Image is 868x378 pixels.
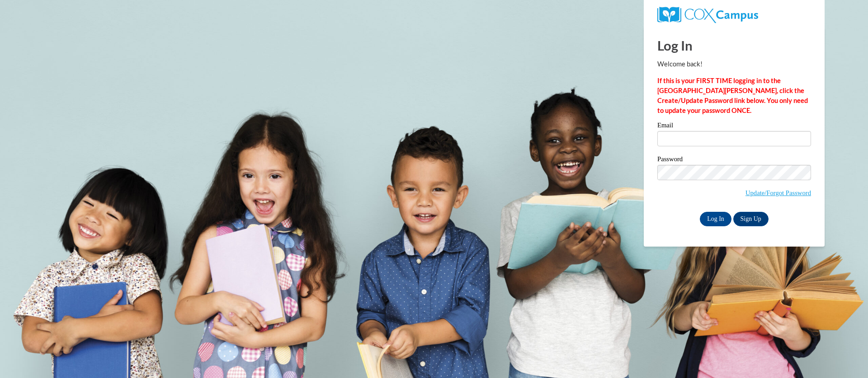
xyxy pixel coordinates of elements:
label: Email [657,122,811,131]
label: Password [657,156,811,165]
a: Update/Forgot Password [745,189,811,196]
input: Log In [700,212,731,226]
strong: If this is your FIRST TIME logging in to the [GEOGRAPHIC_DATA][PERSON_NAME], click the Create/Upd... [657,77,808,114]
h1: Log In [657,36,811,55]
p: Welcome back! [657,59,811,69]
img: COX Campus [657,7,758,23]
a: Sign Up [733,212,769,226]
a: COX Campus [657,10,758,18]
